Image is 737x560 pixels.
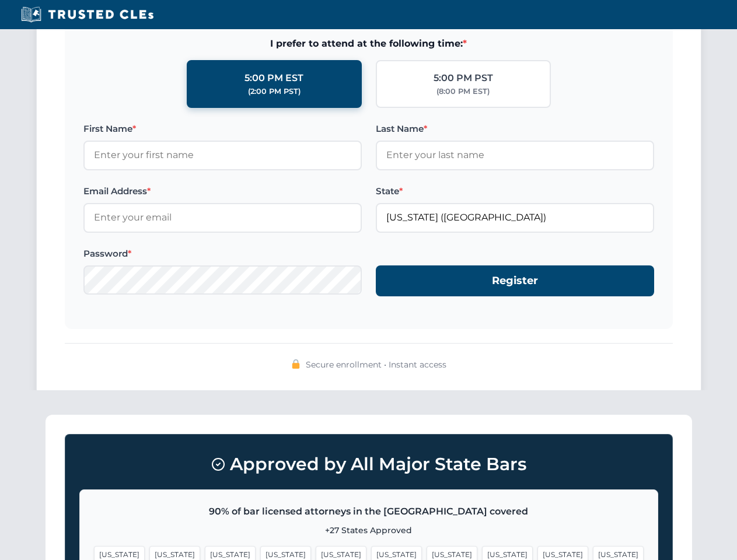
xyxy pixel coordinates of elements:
[376,184,654,198] label: State
[94,524,644,537] p: +27 States Approved
[291,359,301,369] img: 🔒
[83,247,362,261] label: Password
[248,86,301,97] div: (2:00 PM PST)
[376,265,654,296] button: Register
[83,141,362,170] input: Enter your first name
[83,122,362,136] label: First Name
[376,203,654,232] input: Florida (FL)
[83,36,654,51] span: I prefer to attend at the following time:
[244,71,303,86] div: 5:00 PM EST
[376,122,654,136] label: Last Name
[434,71,493,86] div: 5:00 PM PST
[18,6,157,23] img: Trusted CLEs
[436,86,490,97] div: (8:00 PM EST)
[94,504,644,519] p: 90% of bar licensed attorneys in the [GEOGRAPHIC_DATA] covered
[376,141,654,170] input: Enter your last name
[83,203,362,232] input: Enter your email
[79,449,658,480] h3: Approved by All Major State Bars
[306,358,446,371] span: Secure enrollment • Instant access
[83,184,362,198] label: Email Address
